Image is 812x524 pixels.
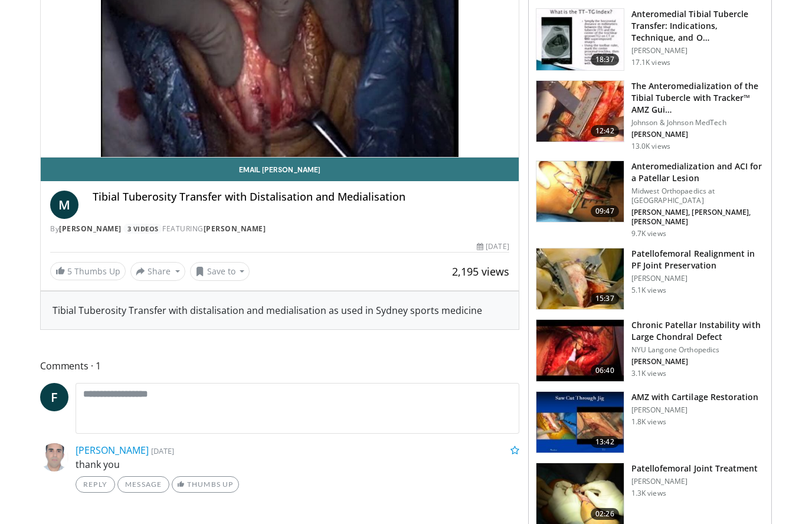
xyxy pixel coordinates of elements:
[631,274,764,283] p: [PERSON_NAME]
[631,161,764,184] h3: Anteromedialization and ACI for a Patellar Lesion
[631,319,764,343] h3: Chronic Patellar Instability with Large Chondral Defect
[631,417,666,427] p: 1.8K views
[591,293,619,304] span: 15:37
[631,345,764,355] p: NYU Langone Orthopedics
[536,161,764,238] a: 09:47 Anteromedialization and ACI for a Patellar Lesion Midwest Orthopaedics at [GEOGRAPHIC_DATA]...
[631,391,759,403] h3: AMZ with Cartilage Restoration
[50,262,126,280] a: 5 Thumbs Up
[631,248,764,271] h3: Patellofemoral Realignment in PF Joint Preservation
[76,476,115,493] a: Reply
[631,369,666,378] p: 3.1K views
[204,224,266,234] a: [PERSON_NAME]
[536,392,624,453] img: Farr_cart_amz_1.png.150x105_q85_crop-smart_upscale.jpg
[631,208,764,227] p: [PERSON_NAME], [PERSON_NAME], [PERSON_NAME]
[452,264,509,279] span: 2,195 views
[50,224,509,234] div: By FEATURING
[477,241,509,252] div: [DATE]
[50,191,78,219] a: M
[536,319,764,382] a: 06:40 Chronic Patellar Instability with Large Chondral Defect NYU Langone Orthopedics [PERSON_NAM...
[536,248,624,310] img: fulkerson_cart_1.png.150x105_q85_crop-smart_upscale.jpg
[631,186,764,205] p: Midwest Orthopaedics at [GEOGRAPHIC_DATA]
[123,224,162,234] a: 3 Videos
[631,46,764,55] p: [PERSON_NAME]
[130,262,185,281] button: Share
[591,125,619,137] span: 12:42
[117,476,169,493] a: Message
[591,365,619,376] span: 06:40
[631,229,666,238] p: 9.7K views
[536,81,624,142] img: 4b3317ca-b0d6-4d16-ab8b-36d8817bb209.150x105_q85_crop-smart_upscale.jpg
[631,357,764,366] p: [PERSON_NAME]
[536,161,624,222] img: 243550_0000_1.png.150x105_q85_crop-smart_upscale.jpg
[190,262,250,281] button: Save to
[631,489,666,498] p: 1.3K views
[536,8,764,71] a: 18:37 Anteromedial Tibial Tubercle Transfer: Indications, Technique, and O… [PERSON_NAME] 17.1K v...
[631,80,764,116] h3: The Anteromedialization of the Tibial Tubercle with Tracker™ AMZ Gui…
[591,205,619,217] span: 09:47
[591,436,619,448] span: 13:42
[76,457,519,471] p: thank you
[631,8,764,44] h3: Anteromedial Tibial Tubercle Transfer: Indications, Technique, and O…
[53,303,507,317] div: Tibial Tuberosity Transfer with distalisation and medialisation as used in Sydney sports medicine
[76,444,149,457] a: [PERSON_NAME]
[40,443,68,471] img: Avatar
[59,224,122,234] a: [PERSON_NAME]
[536,391,764,454] a: 13:42 AMZ with Cartilage Restoration [PERSON_NAME] 1.8K views
[536,9,624,70] img: Anteromedial_Tibial_Tubercle_Transfer_-for_Vumedi_7_10_1_100009132_2.jpg.150x105_q85_crop-smart_u...
[67,266,72,277] span: 5
[631,477,758,486] p: [PERSON_NAME]
[151,446,174,456] small: [DATE]
[631,142,670,151] p: 13.0K views
[631,118,764,127] p: Johnson & Johnson MedTech
[591,508,619,520] span: 02:26
[631,405,759,415] p: [PERSON_NAME]
[536,80,764,151] a: 12:42 The Anteromedialization of the Tibial Tubercle with Tracker™ AMZ Gui… Johnson & Johnson Med...
[172,476,238,493] a: Thumbs Up
[536,248,764,310] a: 15:37 Patellofemoral Realignment in PF Joint Preservation [PERSON_NAME] 5.1K views
[631,58,670,67] p: 17.1K views
[536,320,624,381] img: 6d8051ab-f1db-4275-ab3f-bb543224ba28.150x105_q85_crop-smart_upscale.jpg
[41,158,519,181] a: Email [PERSON_NAME]
[631,463,758,474] h3: Patellofemoral Joint Treatment
[591,54,619,65] span: 18:37
[40,383,68,411] a: F
[631,130,764,139] p: [PERSON_NAME]
[93,191,509,204] h4: Tibial Tuberosity Transfer with Distalisation and Medialisation
[631,286,666,295] p: 5.1K views
[40,358,519,374] span: Comments 1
